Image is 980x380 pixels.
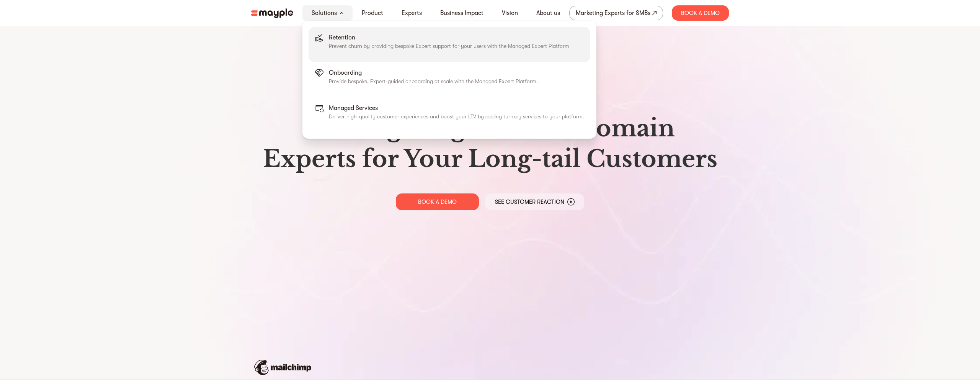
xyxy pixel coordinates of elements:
img: mayple-logo [251,8,293,18]
p: Prevent churn by providing bespoke Expert support for your users with the Managed Expert Platform [329,42,569,50]
p: Deliver high-quality customer experiences and boost your LTV by adding turnkey services to your p... [329,113,584,120]
div: Book A Demo [672,5,729,21]
a: Onboarding Provide bespoke, Expert-guided onboarding at scale with the Managed Expert Platform. [309,62,590,97]
a: BOOK A DEMO [396,193,479,210]
a: Vision [502,8,518,18]
a: See Customer Reaction [485,193,584,210]
a: Experts [402,8,422,18]
a: Solutions [312,8,337,18]
a: Business Impact [440,8,483,18]
p: Managed Services [329,103,584,113]
p: BOOK A DEMO [418,198,457,206]
a: About us [536,8,560,18]
a: Marketing Experts for SMBs [569,6,663,20]
div: Marketing Experts for SMBs [576,8,650,18]
img: mailchimp-logo [254,360,311,375]
p: Provide bespoke, Expert-guided onboarding at scale with the Managed Expert Platform. [329,77,538,85]
p: Onboarding [329,68,538,77]
h1: Leverage High-Touch Domain Experts for Your Long-tail Customers [257,113,723,174]
img: arrow-down [340,12,343,14]
a: Retention Prevent churn by providing bespoke Expert support for your users with the Managed Exper... [309,27,590,62]
a: Managed Services Deliver high-quality customer experiences and boost your LTV by adding turnkey s... [309,97,590,133]
iframe: Chat Widget [942,343,980,380]
a: Product [362,8,383,18]
p: See Customer Reaction [495,198,564,206]
p: Retention [329,33,569,42]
